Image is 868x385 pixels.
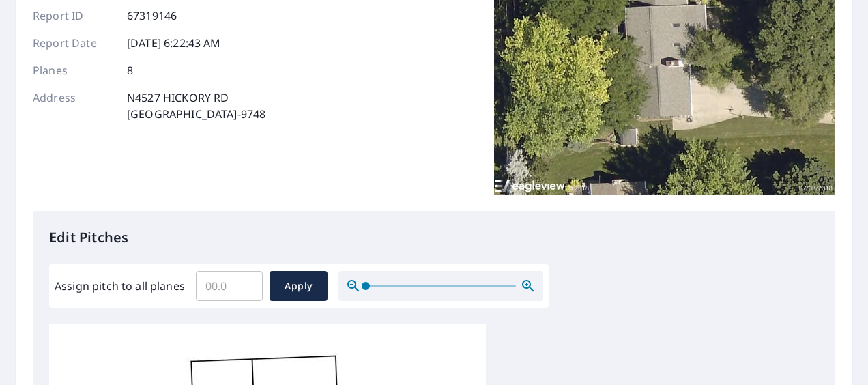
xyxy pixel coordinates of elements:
p: Report Date [33,35,115,51]
span: Apply [280,278,317,295]
p: [DATE] 6:22:43 AM [127,35,221,51]
p: Edit Pitches [49,227,819,248]
p: Address [33,89,115,122]
button: Apply [270,271,328,301]
p: Planes [33,62,115,79]
p: N4527 HICKORY RD [GEOGRAPHIC_DATA]-9748 [127,89,265,122]
p: 67319146 [127,8,177,24]
p: Report ID [33,8,115,24]
p: 8 [127,62,133,79]
label: Assign pitch to all planes [55,278,185,294]
input: 00.0 [196,267,263,305]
